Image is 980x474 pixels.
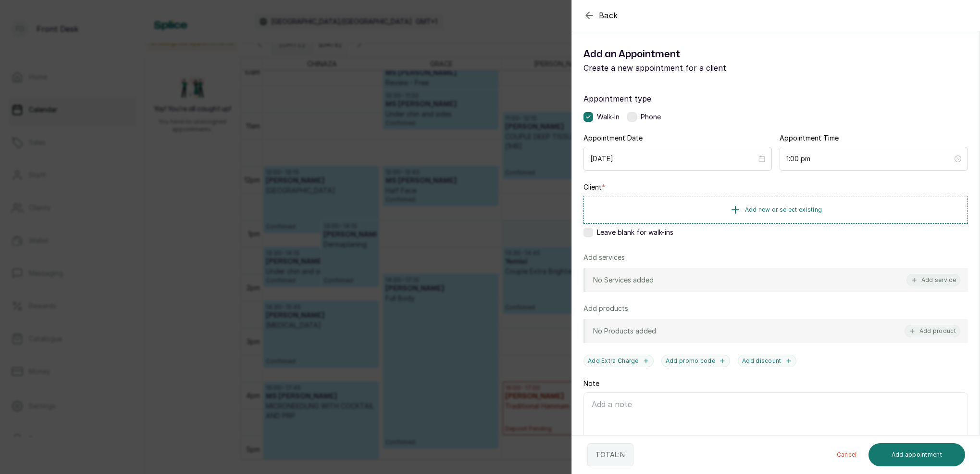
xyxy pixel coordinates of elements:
span: Phone [641,112,661,122]
button: Add Extra Charge [583,355,654,367]
button: Add new or select existing [583,196,968,224]
span: Leave blank for walk-ins [597,228,673,237]
h1: Add an Appointment [583,47,776,62]
button: Add discount [738,355,796,367]
span: Walk-in [597,112,620,122]
span: Add new or select existing [745,206,822,214]
p: Create a new appointment for a client [583,62,776,74]
button: Add promo code [661,355,730,367]
p: No Products added [593,326,656,336]
label: Note [583,379,599,388]
label: Appointment Time [780,133,839,143]
label: Appointment type [583,93,968,104]
button: Add service [906,274,960,286]
input: Select time [786,154,953,164]
button: Add product [905,325,960,337]
p: Add products [583,304,628,313]
label: Appointment Date [583,133,643,143]
input: Select date [590,154,757,164]
p: Add services [583,253,625,262]
button: Cancel [829,443,865,466]
p: TOTAL: ₦ [595,450,625,460]
button: Add appointment [868,443,966,466]
p: No Services added [593,275,654,285]
button: Back [583,10,618,21]
label: Client [583,182,605,192]
span: Back [599,10,618,21]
